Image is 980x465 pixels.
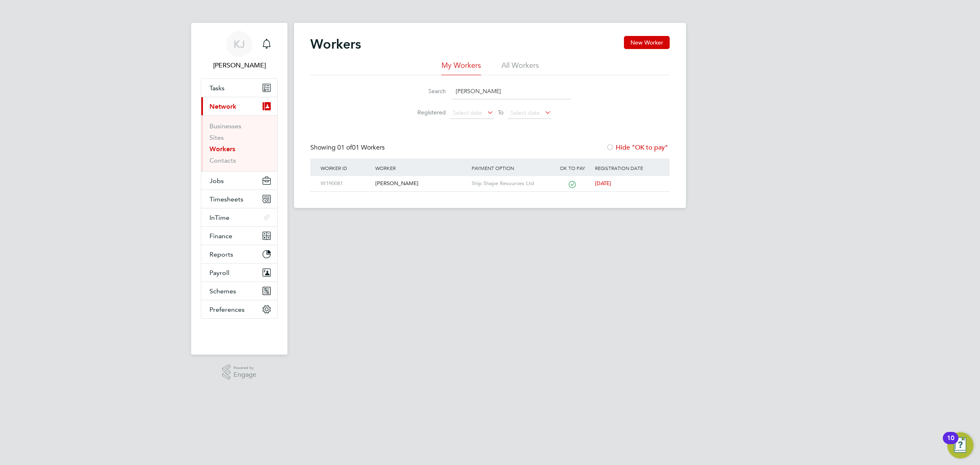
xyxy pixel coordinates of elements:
div: Registration Date [593,159,661,177]
input: Name, email or phone number [452,83,571,99]
a: W190081[PERSON_NAME]Ship Shape Resources Ltd[DATE] [318,176,661,183]
span: Preferences [209,306,245,313]
button: Network [201,97,277,115]
span: Payroll [209,269,229,277]
div: Payment Option [470,159,552,177]
label: Registered [409,109,446,116]
span: Jobs [209,177,224,185]
div: OK to pay [552,159,593,177]
a: Tasks [201,79,277,97]
button: Preferences [201,300,277,318]
li: All Workers [501,60,539,75]
nav: Main navigation [191,23,287,355]
a: Contacts [209,156,236,164]
span: 01 of [337,143,352,152]
button: Payroll [201,264,277,282]
label: Hide "OK to pay" [606,143,668,152]
button: New Worker [624,36,670,49]
div: W190081 [318,176,373,191]
button: Finance [201,227,277,245]
span: Schemes [209,287,236,295]
span: Engage [234,371,256,378]
span: Tasks [209,84,225,92]
button: Reports [201,245,277,263]
div: Ship Shape Resources Ltd [470,176,552,191]
a: Go to home page [201,327,278,340]
span: Powered by [234,364,256,371]
span: Select date [453,109,482,116]
span: Network [209,103,236,110]
div: Worker ID [318,159,373,177]
a: Businesses [209,122,241,130]
h2: Workers [310,36,361,52]
span: KJ [234,39,245,49]
button: Open Resource Center, 10 new notifications [947,432,973,458]
a: Sites [209,134,224,141]
div: Network [201,115,277,171]
button: Timesheets [201,190,277,208]
button: Schemes [201,282,277,300]
a: Powered byEngage [222,364,257,380]
span: Select date [510,109,540,116]
button: InTime [201,208,277,226]
div: Worker [373,159,469,177]
span: Reports [209,250,233,258]
button: Jobs [201,172,277,190]
div: [PERSON_NAME] [373,176,469,191]
span: To [495,107,506,118]
span: InTime [209,214,229,221]
span: Kyle Johnson [201,60,278,70]
span: 01 Workers [337,143,385,152]
div: 10 [947,438,954,449]
img: fastbook-logo-retina.png [201,327,278,340]
div: Showing [310,143,386,152]
label: Search [409,87,446,95]
li: My Workers [441,60,481,75]
span: Finance [209,232,232,240]
a: Workers [209,145,235,153]
span: Timesheets [209,195,243,203]
span: [DATE] [595,180,611,187]
a: KJ[PERSON_NAME] [201,31,278,70]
